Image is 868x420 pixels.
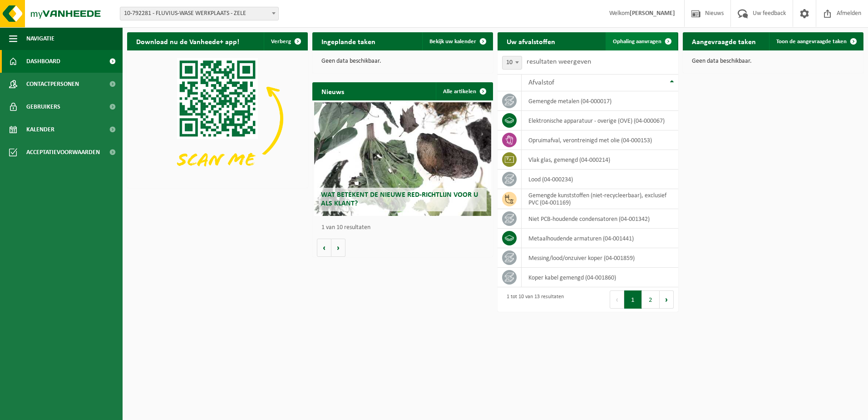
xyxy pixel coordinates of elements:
span: Afvalstof [528,79,554,86]
button: Vorige [317,239,331,257]
h2: Nieuws [312,82,353,100]
p: Geen data beschikbaar. [692,58,854,65]
span: Bekijk uw kalender [429,39,476,45]
a: Wat betekent de nieuwe RED-richtlijn voor u als klant? [314,102,491,216]
span: Gebruikers [26,95,60,118]
span: Navigatie [26,27,54,50]
h2: Ingeplande taken [312,32,385,50]
td: lood (04-000234) [522,170,678,189]
td: messing/lood/onzuiver koper (04-001859) [522,248,678,268]
span: Dashboard [26,50,60,73]
td: vlak glas, gemengd (04-000214) [522,150,678,170]
p: 1 van 10 resultaten [321,225,488,231]
span: 10 [503,56,522,69]
span: 10 [502,56,522,70]
img: Download de VHEPlus App [127,50,308,186]
td: elektronische apparatuur - overige (OVE) (04-000067) [522,111,678,130]
span: Acceptatievoorwaarden [26,141,100,164]
label: resultaten weergeven [527,58,591,65]
div: 1 tot 10 van 13 resultaten [502,290,564,310]
span: Ophaling aanvragen [613,39,661,45]
td: koper kabel gemengd (04-001860) [522,268,678,287]
span: 10-792281 - FLUVIUS-WASE WERKPLAATS - ZELE [120,7,279,20]
span: Verberg [271,39,291,45]
span: Kalender [26,118,54,141]
button: 2 [642,290,660,309]
span: Wat betekent de nieuwe RED-richtlijn voor u als klant? [321,191,478,207]
strong: [PERSON_NAME] [630,10,675,17]
a: Bekijk uw kalender [422,32,492,50]
button: 1 [624,290,642,309]
button: Volgende [331,239,345,257]
button: Verberg [264,32,307,50]
td: gemengde metalen (04-000017) [522,91,678,111]
span: 10-792281 - FLUVIUS-WASE WERKPLAATS - ZELE [120,7,278,20]
h2: Aangevraagde taken [683,32,765,50]
span: Toon de aangevraagde taken [776,39,847,45]
td: opruimafval, verontreinigd met olie (04-000153) [522,130,678,150]
td: niet PCB-houdende condensatoren (04-001342) [522,209,678,229]
a: Ophaling aanvragen [606,32,677,50]
button: Next [660,290,674,309]
td: gemengde kunststoffen (niet-recycleerbaar), exclusief PVC (04-001169) [522,189,678,209]
p: Geen data beschikbaar. [321,58,484,65]
button: Previous [610,290,624,309]
h2: Uw afvalstoffen [498,32,564,50]
h2: Download nu de Vanheede+ app! [127,32,248,50]
a: Toon de aangevraagde taken [769,32,863,50]
td: metaalhoudende armaturen (04-001441) [522,229,678,248]
a: Alle artikelen [436,82,492,100]
span: Contactpersonen [26,73,79,95]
